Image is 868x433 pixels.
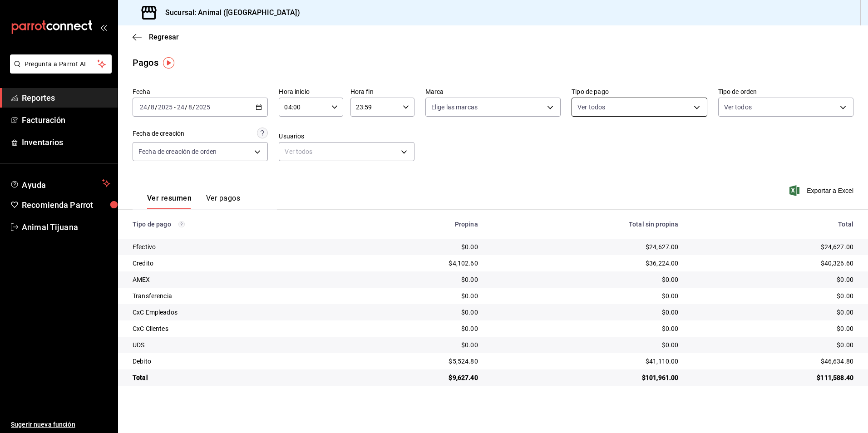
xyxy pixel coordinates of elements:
[493,373,679,382] div: $101,961.00
[493,308,679,317] div: $0.00
[133,33,179,41] button: Regresar
[356,373,478,382] div: $9,627.40
[174,103,176,111] span: -
[188,103,192,111] input: --
[493,357,679,366] div: $41,110.00
[693,324,854,333] div: $0.00
[22,199,110,211] span: Recomienda Parrot
[693,221,854,228] div: Total
[693,357,854,366] div: $46,634.80
[147,194,192,209] button: Ver resumen
[356,221,478,228] div: Propina
[724,103,752,112] span: Ver todos
[356,242,478,251] div: $0.00
[693,340,854,349] div: $0.00
[493,324,679,333] div: $0.00
[133,129,184,138] div: Fecha de creación
[493,275,679,284] div: $0.00
[178,221,185,227] svg: Los pagos realizados con Pay y otras terminales son montos brutos.
[100,24,107,31] button: open_drawer_menu
[148,103,150,111] span: /
[791,185,853,196] button: Exportar a Excel
[133,324,341,333] div: CxC Clientes
[147,194,240,209] div: navigation tabs
[22,92,110,104] span: Reportes
[155,103,158,111] span: /
[177,103,185,111] input: --
[493,291,679,300] div: $0.00
[133,56,158,69] div: Pagos
[22,114,110,126] span: Facturación
[133,242,341,251] div: Efectivo
[693,373,854,382] div: $111,588.40
[195,103,211,111] input: ----
[493,340,679,349] div: $0.00
[158,103,173,111] input: ----
[493,242,679,251] div: $24,627.00
[279,133,414,139] label: Usuarios
[133,308,341,317] div: CxC Empleados
[10,54,112,74] button: Pregunta a Parrot AI
[133,259,341,268] div: Credito
[693,259,854,268] div: $40,326.60
[206,194,240,209] button: Ver pagos
[11,420,110,429] span: Sugerir nueva función
[493,259,679,268] div: $36,224.00
[22,136,110,148] span: Inventarios
[425,89,561,95] label: Marca
[133,340,341,349] div: UDS
[577,103,605,112] span: Ver todos
[693,275,854,284] div: $0.00
[133,357,341,366] div: Debito
[138,147,217,156] span: Fecha de creación de orden
[279,142,414,161] div: Ver todos
[356,340,478,349] div: $0.00
[139,103,148,111] input: --
[133,275,341,284] div: AMEX
[279,89,343,95] label: Hora inicio
[431,103,478,112] span: Elige las marcas
[356,324,478,333] div: $0.00
[572,89,707,95] label: Tipo de pago
[25,59,98,69] span: Pregunta a Parrot AI
[22,178,99,189] span: Ayuda
[133,291,341,300] div: Transferencia
[493,221,679,228] div: Total sin propina
[6,66,112,75] a: Pregunta a Parrot AI
[149,33,179,41] span: Regresar
[356,308,478,317] div: $0.00
[693,308,854,317] div: $0.00
[192,103,195,111] span: /
[150,103,155,111] input: --
[693,291,854,300] div: $0.00
[22,221,110,233] span: Animal Tijuana
[133,89,268,95] label: Fecha
[693,242,854,251] div: $24,627.00
[133,221,341,228] div: Tipo de pago
[356,259,478,268] div: $4,102.60
[718,89,853,95] label: Tipo de orden
[356,357,478,366] div: $5,524.80
[185,103,187,111] span: /
[163,57,174,69] img: Tooltip marker
[356,291,478,300] div: $0.00
[350,89,414,95] label: Hora fin
[133,373,341,382] div: Total
[356,275,478,284] div: $0.00
[158,7,300,18] h3: Sucursal: Animal ([GEOGRAPHIC_DATA])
